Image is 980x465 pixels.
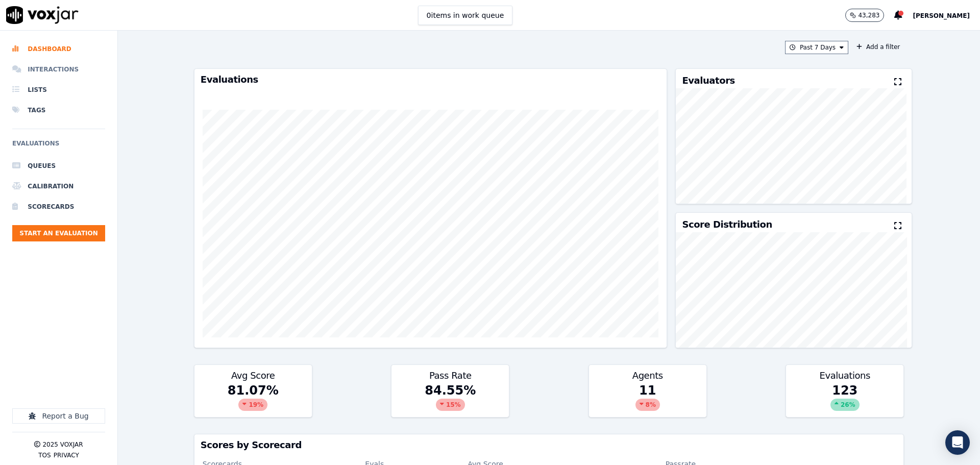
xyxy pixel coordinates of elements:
button: Add a filter [852,41,904,53]
div: 26 % [830,399,860,411]
a: Lists [12,80,105,100]
button: 0items in work queue [418,6,513,25]
h6: Evaluations [12,137,105,156]
div: 8 % [635,399,660,411]
div: 81.07 % [194,382,312,417]
a: Interactions [12,59,105,80]
img: voxjar logo [6,6,79,24]
p: 2025 Voxjar [42,440,83,449]
button: Report a Bug [12,408,105,424]
h3: Scores by Scorecard [201,440,897,450]
button: 43,283 [845,9,884,22]
a: Queues [12,156,105,176]
button: [PERSON_NAME] [913,9,980,21]
button: Start an Evaluation [12,225,105,241]
div: 84.55 % [391,382,509,417]
a: Dashboard [12,39,105,59]
button: TOS [38,451,51,459]
h3: Evaluations [201,75,661,84]
h3: Agents [595,371,700,380]
a: Calibration [12,176,105,197]
h3: Pass Rate [398,371,503,380]
div: Open Intercom Messenger [945,430,970,455]
div: 11 [589,382,706,417]
a: Tags [12,100,105,120]
h3: Evaluations [792,371,897,380]
span: [PERSON_NAME] [913,12,970,19]
button: Privacy [54,451,79,459]
a: Scorecards [12,197,105,217]
button: 43,283 [845,9,894,22]
h3: Avg Score [201,371,306,380]
h3: Evaluators [682,76,734,85]
div: 19 % [238,399,267,411]
button: Past 7 Days [785,41,848,54]
div: 123 [786,382,903,417]
h3: Score Distribution [682,220,772,229]
p: 43,283 [858,11,879,19]
div: 15 % [436,399,465,411]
